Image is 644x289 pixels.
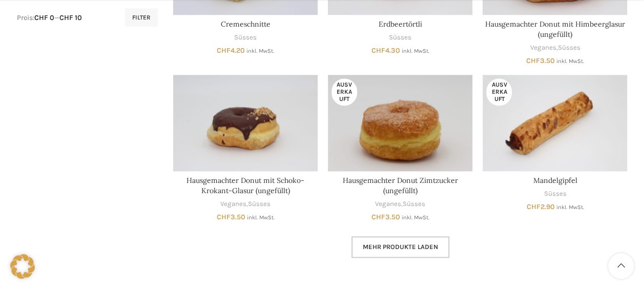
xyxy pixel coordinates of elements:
a: Süsses [234,33,257,43]
a: Mandelgipfel [483,75,627,171]
span: CHF 0 [34,13,54,22]
a: Süsses [403,199,425,209]
div: Preis: — [17,13,82,23]
span: CHF [217,213,231,221]
bdi: 3.50 [217,213,245,221]
span: CHF [371,46,385,55]
small: inkl. MwSt. [247,214,275,221]
span: Ausverkauft [331,78,357,106]
a: Süsses [544,189,566,199]
a: Süsses [557,43,580,53]
span: Ausverkauft [486,78,512,106]
a: Veganes [530,43,556,53]
a: Süsses [389,33,411,43]
button: Filter [125,8,158,27]
a: Hausgemachter Donut Zimtzucker (ungefüllt) [343,176,458,195]
span: CHF [526,202,540,211]
a: Cremeschnitte [221,19,271,29]
a: Veganes [220,199,246,209]
small: inkl. MwSt. [246,48,274,54]
a: Hausgemachter Donut Zimtzucker (ungefüllt) [328,75,472,171]
bdi: 2.90 [526,202,554,211]
div: , [173,199,318,209]
a: Hausgemachter Donut mit Schoko-Krokant-Glasur (ungefüllt) [173,75,318,171]
span: CHF [371,213,385,221]
span: CHF 10 [59,13,82,22]
a: Mehr Produkte laden [351,236,449,258]
span: CHF [526,56,540,65]
bdi: 3.50 [526,56,555,65]
a: Hausgemachter Donut mit Schoko-Krokant-Glasur (ungefüllt) [186,176,304,195]
small: inkl. MwSt. [556,204,584,211]
a: Hausgemachter Donut mit Himbeerglasur (ungefüllt) [485,19,625,39]
a: Erdbeertörtli [379,19,422,29]
bdi: 3.50 [371,213,400,221]
a: Mandelgipfel [533,176,577,185]
div: , [483,43,627,53]
small: inkl. MwSt. [402,48,429,54]
span: Mehr Produkte laden [363,243,438,251]
span: CHF [217,46,231,55]
small: inkl. MwSt. [556,58,584,65]
small: inkl. MwSt. [402,214,429,221]
a: Scroll to top button [608,253,634,279]
bdi: 4.20 [217,46,245,55]
a: Süsses [248,199,271,209]
a: Veganes [375,199,401,209]
bdi: 4.30 [371,46,400,55]
div: , [328,199,472,209]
